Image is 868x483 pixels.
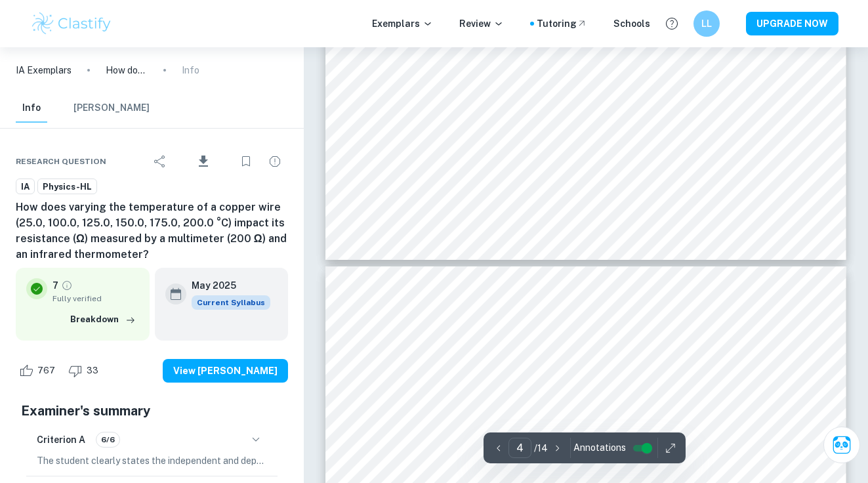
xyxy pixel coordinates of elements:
[16,199,288,262] h6: How does varying the temperature of a copper wire (25.0, 100.0, 125.0, 150.0, 175.0, 200.0 °C) im...
[746,12,838,35] button: UPGRADE NOW
[534,441,548,455] p: / 14
[693,10,720,37] button: LL
[52,293,139,304] span: Fully verified
[37,178,97,195] a: Physics-HL
[176,144,230,178] div: Download
[163,359,288,383] button: View [PERSON_NAME]
[79,364,106,377] span: 33
[661,12,683,35] button: Help and Feedback
[613,16,650,31] a: Schools
[147,148,173,175] div: Share
[37,453,267,468] p: The student clearly states the independent and dependent variables in the research question, incl...
[192,295,270,310] span: Current Syllabus
[16,94,47,123] button: Info
[30,10,114,37] img: Clastify logo
[16,360,62,381] div: Like
[192,295,270,310] div: This exemplar is based on the current syllabus. Feel free to refer to it for inspiration/ideas wh...
[65,360,106,381] div: Dislike
[67,310,139,329] button: Breakdown
[699,16,714,31] h6: LL
[30,364,62,377] span: 767
[192,278,260,293] h6: May 2025
[106,63,148,77] p: How does varying the temperature of a copper wire (25.0, 100.0, 125.0, 150.0, 175.0, 200.0 °C) im...
[16,156,106,167] span: Research question
[96,434,119,446] span: 6/6
[233,148,259,175] div: Bookmark
[73,94,150,123] button: [PERSON_NAME]
[16,178,35,195] a: IA
[823,427,860,463] button: Ask Clai
[182,63,199,77] p: Info
[21,401,283,421] h5: Examiner's summary
[459,16,504,31] p: Review
[537,16,587,31] a: Tutoring
[52,278,58,293] p: 7
[16,63,72,77] a: IA Exemplars
[38,180,96,194] span: Physics-HL
[16,180,34,194] span: IA
[573,441,626,455] span: Annotations
[61,280,73,291] a: Grade fully verified
[262,148,288,175] div: Report issue
[37,432,85,447] h6: Criterion A
[372,16,433,31] p: Exemplars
